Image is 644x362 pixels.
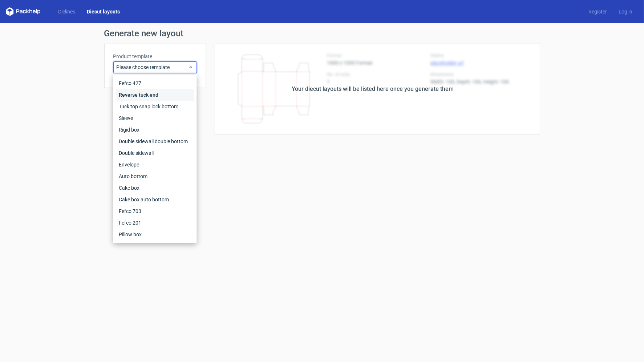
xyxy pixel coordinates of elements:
[104,29,540,38] h1: Generate new layout
[116,205,194,217] div: Fefco 703
[116,136,194,147] div: Double sidewall double bottom
[113,53,197,60] label: Product template
[292,85,454,93] div: Your diecut layouts will be listed here once you generate them
[116,77,194,89] div: Fefco 427
[116,182,194,194] div: Cake box
[116,170,194,182] div: Auto bottom
[116,229,194,240] div: Pillow box
[116,194,194,205] div: Cake box auto bottom
[116,147,194,159] div: Double sidewall
[116,124,194,136] div: Rigid box
[116,101,194,112] div: Tuck top snap lock bottom
[116,89,194,101] div: Reverse tuck end
[116,217,194,229] div: Fefco 201
[81,8,126,15] a: Diecut layouts
[613,8,638,15] a: Log in
[117,64,188,71] span: Please choose template
[116,159,194,170] div: Envelope
[116,112,194,124] div: Sleeve
[52,8,81,15] a: Dielines
[583,8,613,15] a: Register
